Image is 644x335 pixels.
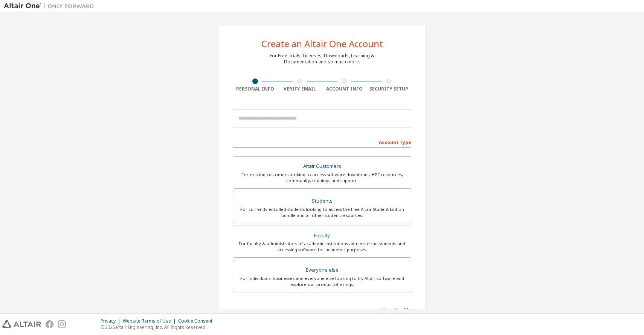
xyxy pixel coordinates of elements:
[238,231,406,241] div: Faculty
[278,86,322,92] div: Verify Email
[4,2,98,10] img: Altair One
[123,318,178,324] div: Website Terms of Use
[233,136,411,148] div: Account Type
[270,53,374,65] div: For Free Trials, Licenses, Downloads, Learning & Documentation and so much more.
[322,86,367,92] div: Account Info
[58,320,66,328] img: instagram.svg
[233,304,411,316] div: Your Profile
[238,206,406,218] div: For currently enrolled students looking to access the free Altair Student Edition bundle and all ...
[101,318,123,324] div: Privacy
[101,324,217,330] p: © 2025 Altair Engineering, Inc. All Rights Reserved.
[178,318,217,324] div: Cookie Consent
[238,172,406,184] div: For existing customers looking to access software downloads, HPC resources, community, trainings ...
[238,265,406,275] div: Everyone else
[233,86,278,92] div: Personal Info
[238,196,406,206] div: Students
[238,275,406,287] div: For individuals, businesses and everyone else looking to try Altair software and explore our prod...
[238,161,406,172] div: Altair Customers
[2,320,41,328] img: altair_logo.svg
[238,241,406,253] div: For faculty & administrators of academic institutions administering students and accessing softwa...
[367,86,412,92] div: Security Setup
[261,39,383,48] div: Create an Altair One Account
[46,320,53,328] img: facebook.svg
